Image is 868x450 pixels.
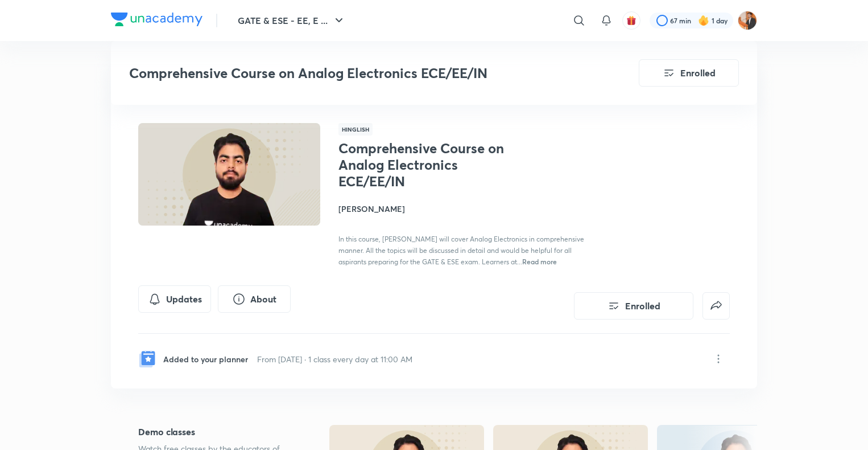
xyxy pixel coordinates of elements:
img: Thumbnail [137,122,322,227]
h5: Demo classes [138,425,293,439]
p: From [DATE] · 1 class every day at 11:00 AM [257,353,412,365]
span: In this course, [PERSON_NAME] will cover Analog Electronics in comprehensive manner. All the topi... [338,235,584,266]
span: Hinglish [338,123,373,136]
button: GATE & ESE - EE, E ... [231,9,353,32]
h3: Comprehensive Course on Analog Electronics ECE/EE/IN [129,65,574,81]
button: About [218,285,291,313]
img: Company Logo [111,13,202,26]
button: Enrolled [574,292,693,320]
span: Read more [522,257,557,266]
button: Enrolled [639,59,739,87]
img: Ayush sagitra [738,11,757,30]
h1: Comprehensive Course on Analog Electronics ECE/EE/IN [338,140,524,189]
a: Company Logo [111,13,202,29]
img: streak [698,15,709,26]
img: avatar [626,15,636,26]
button: false [702,292,730,320]
button: avatar [622,11,640,30]
button: Updates [138,285,211,313]
h4: [PERSON_NAME] [338,203,593,215]
p: Added to your planner [163,353,248,365]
